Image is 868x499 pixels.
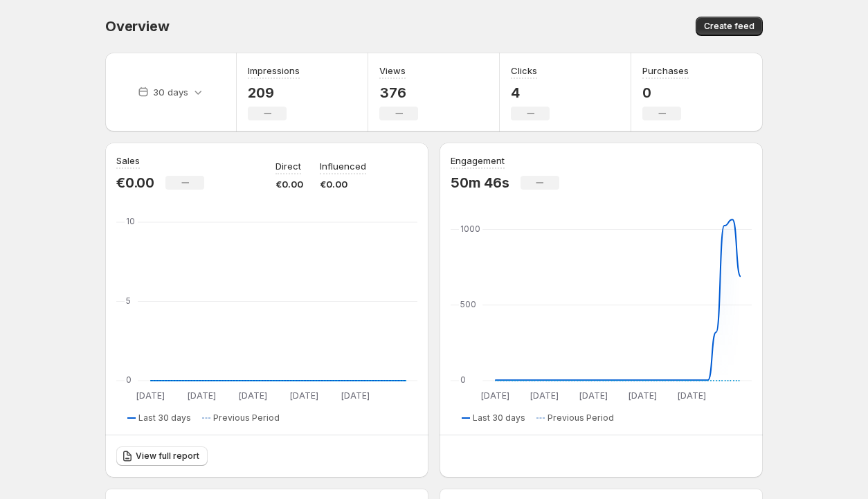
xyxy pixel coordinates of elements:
[116,174,154,191] p: €0.00
[678,390,706,401] text: [DATE]
[451,154,505,167] h3: Engagement
[511,64,537,78] h3: Clicks
[629,390,657,401] text: [DATE]
[460,224,480,234] text: 1000
[548,412,614,424] span: Previous Period
[460,299,476,309] text: 500
[704,21,754,32] span: Create feed
[248,64,300,78] h3: Impressions
[379,64,406,78] h3: Views
[530,390,559,401] text: [DATE]
[379,84,418,101] p: 376
[239,390,267,401] text: [DATE]
[136,451,199,462] span: View full report
[116,154,140,167] h3: Sales
[275,159,301,173] p: Direct
[138,412,191,424] span: Last 30 days
[642,64,689,78] h3: Purchases
[579,390,608,401] text: [DATE]
[290,390,318,401] text: [DATE]
[136,390,165,401] text: [DATE]
[320,159,366,173] p: Influenced
[126,374,132,385] text: 0
[213,412,280,424] span: Previous Period
[126,296,131,306] text: 5
[642,84,689,101] p: 0
[105,18,169,35] span: Overview
[481,390,509,401] text: [DATE]
[696,17,763,36] button: Create feed
[451,174,509,191] p: 50m 46s
[188,390,216,401] text: [DATE]
[460,374,466,385] text: 0
[320,177,366,191] p: €0.00
[275,177,303,191] p: €0.00
[116,446,208,466] a: View full report
[341,390,370,401] text: [DATE]
[126,216,135,226] text: 10
[248,84,300,101] p: 209
[473,412,525,424] span: Last 30 days
[153,85,188,99] p: 30 days
[511,84,550,101] p: 4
